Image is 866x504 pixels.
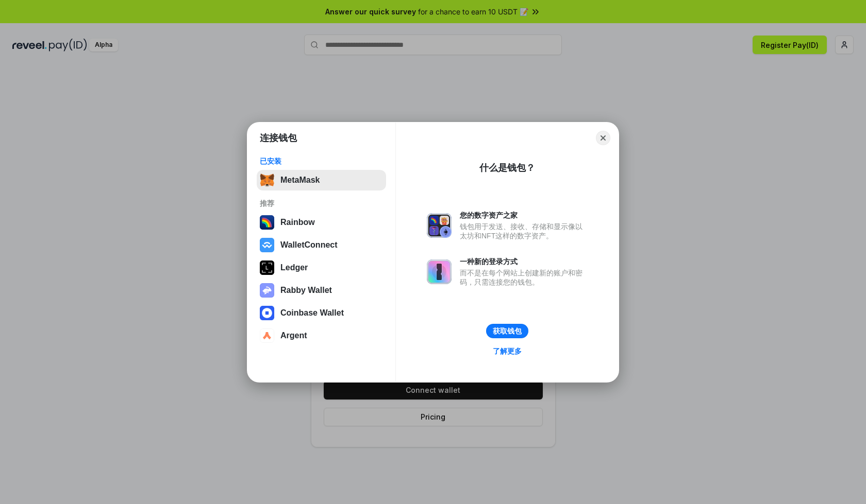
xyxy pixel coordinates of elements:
[460,222,588,240] div: 钱包用于发送、接收、存储和显示像以太坊和NFT这样的数字资产。
[280,176,320,185] div: MetaMask
[280,218,315,227] div: Rainbow
[257,303,386,323] button: Coinbase Wallet
[493,326,522,336] div: 获取钱包
[260,215,274,230] img: svg+xml,%3Csvg%20width%3D%22120%22%20height%3D%22120%22%20viewBox%3D%220%200%20120%20120%22%20fil...
[460,268,588,287] div: 而不是在每个网站上创建新的账户和密码，只需连接您的钱包。
[596,131,610,145] button: Close
[260,199,383,208] div: 推荐
[427,259,452,284] img: svg+xml,%3Csvg%20xmlns%3D%22http%3A%2F%2Fwww.w3.org%2F2000%2Fsvg%22%20fill%3D%22none%22%20viewBox...
[257,257,386,278] button: Ledger
[460,211,588,220] div: 您的数字资产之家
[257,170,386,190] button: MetaMask
[493,346,522,356] div: 了解更多
[260,260,274,275] img: svg+xml,%3Csvg%20xmlns%3D%22http%3A%2F%2Fwww.w3.org%2F2000%2Fsvg%22%20width%3D%2228%22%20height%3...
[280,263,308,272] div: Ledger
[260,238,274,252] img: svg+xml,%3Csvg%20width%3D%2228%22%20height%3D%2228%22%20viewBox%3D%220%200%2028%2028%22%20fill%3D...
[487,344,528,358] a: 了解更多
[280,308,344,318] div: Coinbase Wallet
[260,157,383,166] div: 已安装
[280,286,332,295] div: Rabby Wallet
[257,325,386,346] button: Argent
[486,324,528,338] button: 获取钱包
[260,283,274,298] img: svg+xml,%3Csvg%20xmlns%3D%22http%3A%2F%2Fwww.w3.org%2F2000%2Fsvg%22%20fill%3D%22none%22%20viewBox...
[260,173,274,187] img: svg+xml,%3Csvg%20fill%3D%22none%22%20height%3D%2233%22%20viewBox%3D%220%200%2035%2033%22%20width%...
[280,240,338,250] div: WalletConnect
[460,257,588,266] div: 一种新的登录方式
[260,328,274,343] img: svg+xml,%3Csvg%20width%3D%2228%22%20height%3D%2228%22%20viewBox%3D%220%200%2028%2028%22%20fill%3D...
[427,213,452,238] img: svg+xml,%3Csvg%20xmlns%3D%22http%3A%2F%2Fwww.w3.org%2F2000%2Fsvg%22%20fill%3D%22none%22%20viewBox...
[479,162,535,174] div: 什么是钱包？
[260,306,274,320] img: svg+xml,%3Csvg%20width%3D%2228%22%20height%3D%2228%22%20viewBox%3D%220%200%2028%2028%22%20fill%3D...
[260,132,297,144] h1: 连接钱包
[280,331,307,340] div: Argent
[257,212,386,233] button: Rainbow
[257,235,386,255] button: WalletConnect
[257,280,386,301] button: Rabby Wallet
